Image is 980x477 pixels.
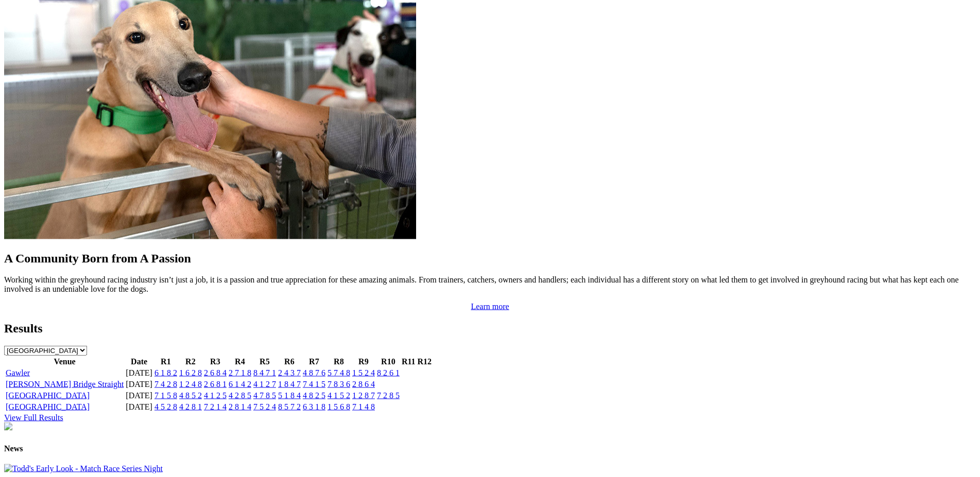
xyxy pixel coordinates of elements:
a: 4 1 2 7 [253,380,276,388]
a: 6 1 8 2 [154,368,177,377]
h2: A Community Born from A Passion [4,252,976,266]
a: 7 5 2 4 [253,402,276,411]
th: R5 [253,357,277,367]
a: 8 2 6 1 [377,368,400,377]
a: 1 8 4 7 [278,380,301,388]
a: 7 4 2 8 [154,380,177,388]
th: R2 [179,357,202,367]
a: 7 2 1 4 [204,402,227,411]
th: R8 [327,357,351,367]
a: 5 1 8 4 [278,391,301,400]
a: 1 2 4 8 [179,380,202,388]
a: 6 1 4 2 [229,380,251,388]
a: 7 1 5 8 [154,391,177,400]
a: [PERSON_NAME] Bridge Straight [6,380,124,388]
a: 4 8 2 5 [303,391,325,400]
a: 2 6 8 1 [204,380,227,388]
a: 7 8 3 6 [328,380,350,388]
th: R12 [417,357,433,367]
h4: News [4,444,976,453]
a: 4 1 5 2 [328,391,350,400]
th: R11 [401,357,416,367]
td: [DATE] [125,402,153,412]
p: Working within the greyhound racing industry isn’t just a job, it is a passion and true appreciat... [4,275,976,294]
td: [DATE] [125,391,153,401]
th: R10 [376,357,400,367]
a: 4 1 2 5 [204,391,227,400]
a: 1 5 6 8 [328,402,350,411]
a: 1 5 2 4 [352,368,375,377]
th: R1 [154,357,178,367]
a: 1 6 2 8 [179,368,202,377]
a: 2 7 1 8 [229,368,251,377]
img: Todd's Early Look - Match Race Series Night [4,464,163,473]
a: 4 8 5 2 [179,391,202,400]
h2: Results [4,322,976,335]
a: Gawler [6,368,30,377]
a: 4 8 7 6 [303,368,325,377]
a: 4 2 8 5 [229,391,251,400]
a: 8 4 7 1 [253,368,276,377]
a: 7 2 8 5 [377,391,400,400]
a: 2 4 3 7 [278,368,301,377]
th: R3 [203,357,227,367]
th: R6 [278,357,301,367]
td: [DATE] [125,379,153,390]
a: Learn more [471,302,509,311]
a: 2 6 8 4 [204,368,227,377]
a: 5 7 4 8 [328,368,350,377]
a: 7 4 1 5 [303,380,325,388]
img: chasers_homepage.jpg [4,422,12,431]
a: 6 3 1 8 [303,402,325,411]
a: [GEOGRAPHIC_DATA] [6,391,90,400]
a: 2 8 1 4 [229,402,251,411]
th: R4 [228,357,252,367]
a: [GEOGRAPHIC_DATA] [6,402,90,411]
th: R9 [352,357,375,367]
a: 4 5 2 8 [154,402,177,411]
td: [DATE] [125,368,153,378]
a: 1 2 8 7 [352,391,375,400]
a: 8 5 7 2 [278,402,301,411]
th: R7 [302,357,326,367]
a: View Full Results [4,413,63,422]
a: 4 2 8 1 [179,402,202,411]
a: 4 7 8 5 [253,391,276,400]
th: Date [125,357,153,367]
a: 7 1 4 8 [352,402,375,411]
th: Venue [5,357,124,367]
a: 2 8 6 4 [352,380,375,388]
